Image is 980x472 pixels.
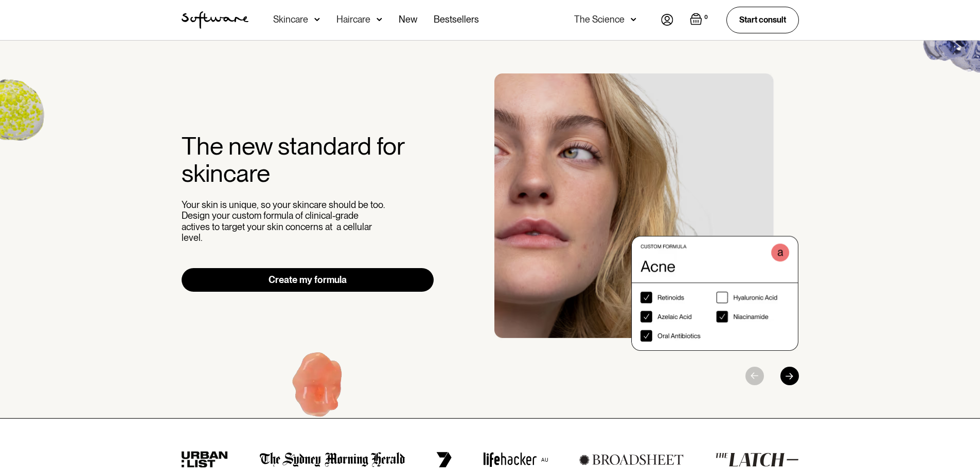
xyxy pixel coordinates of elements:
[702,13,710,22] div: 0
[314,14,320,25] img: arrow down
[336,14,370,25] div: Haircare
[483,452,548,467] img: lifehacker logo
[182,11,248,29] img: Software Logo
[579,454,684,465] img: broadsheet logo
[182,199,387,243] p: Your skin is unique, so your skincare should be too. Design your custom formula of clinical-grade...
[182,268,434,292] a: Create my formula
[494,73,799,351] div: 1 / 3
[260,452,405,467] img: the Sydney morning herald logo
[631,14,636,25] img: arrow down
[182,11,248,29] a: home
[182,133,434,187] h2: The new standard for skincare
[690,13,710,27] a: Open empty cart
[726,7,799,33] a: Start consult
[255,327,383,452] img: Hydroquinone (skin lightening agent)
[377,14,382,25] img: arrow down
[780,367,799,385] div: Next slide
[273,14,308,25] div: Skincare
[182,451,228,468] img: urban list logo
[574,14,625,25] div: The Science
[715,452,798,467] img: the latch logo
